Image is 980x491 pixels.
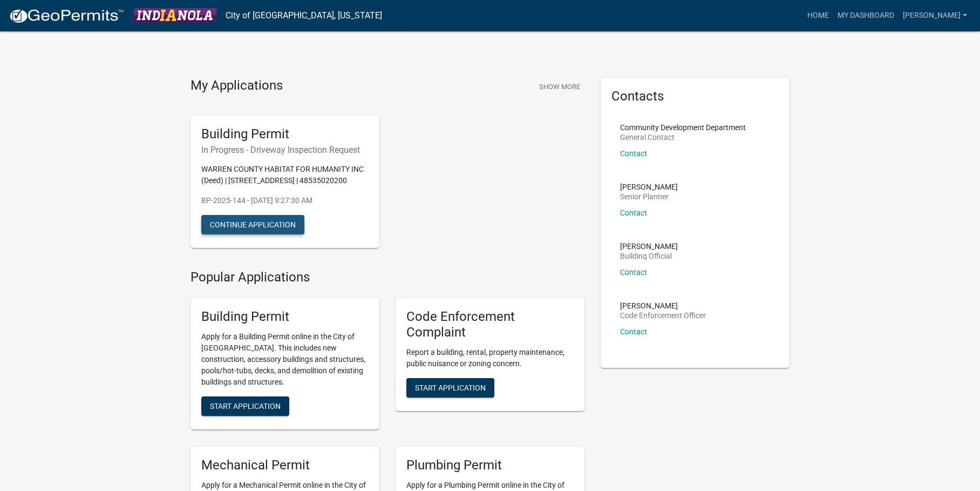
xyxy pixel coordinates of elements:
[201,145,369,155] h6: In Progress - Driveway Inspection Request
[415,383,486,392] span: Start Application
[620,208,647,217] a: Contact
[620,183,678,191] p: [PERSON_NAME]
[803,5,833,26] a: Home
[535,78,584,96] button: Show More
[406,309,574,340] h5: Code Enforcement Complaint
[226,6,382,25] a: City of [GEOGRAPHIC_DATA], [US_STATE]
[620,243,678,250] p: [PERSON_NAME]
[611,89,779,104] h5: Contacts
[620,302,706,310] p: [PERSON_NAME]
[620,268,647,277] a: Contact
[210,402,281,411] span: Start Application
[201,195,369,206] p: BP-2025-144 - [DATE] 9:27:30 AM
[201,396,289,416] button: Start Application
[620,133,746,141] p: General Contact
[190,270,584,285] h4: Popular Applications
[406,378,494,398] button: Start Application
[406,347,574,369] p: Report a building, rental, property maintenance, public nuisance or zoning concern.
[620,124,746,131] p: Community Development Department
[201,126,369,142] h5: Building Permit
[201,458,369,473] h5: Mechanical Permit
[620,149,647,158] a: Contact
[620,327,647,336] a: Contact
[406,458,574,473] h5: Plumbing Permit
[201,331,369,388] p: Apply for a Building Permit online in the City of [GEOGRAPHIC_DATA]. This includes new constructi...
[620,252,678,260] p: Building Official
[201,215,304,234] button: Continue Application
[201,164,369,186] p: WARREN COUNTY HABITAT FOR HUMANITY INC (Deed) | [STREET_ADDRESS] | 48535020200
[620,312,706,319] p: Code Enforcement Officer
[190,78,283,94] h4: My Applications
[620,193,678,200] p: Senior Planner
[133,8,217,23] img: City of Indianola, Iowa
[833,5,899,26] a: My Dashboard
[899,5,971,26] a: [PERSON_NAME]
[201,309,369,325] h5: Building Permit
